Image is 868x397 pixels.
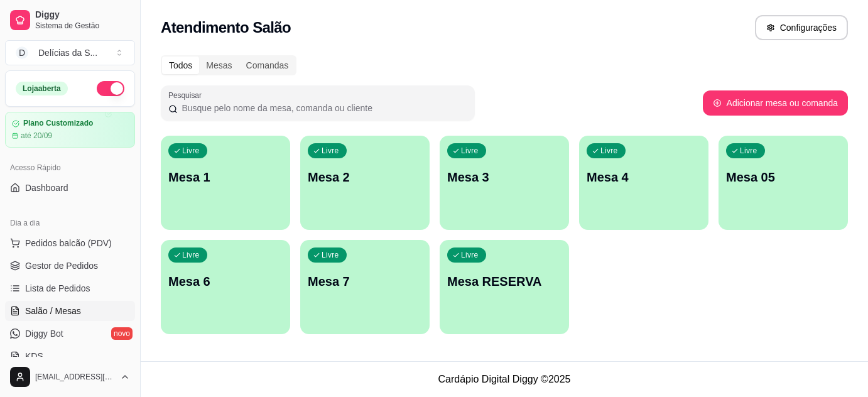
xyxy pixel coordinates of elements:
[5,213,135,233] div: Dia a dia
[161,240,290,334] button: LivreMesa 6
[35,9,130,21] span: Diggy
[5,233,135,253] button: Pedidos balcão (PDV)
[322,146,339,156] p: Livre
[740,146,757,156] p: Livre
[25,282,90,295] span: Lista de Pedidos
[25,327,63,340] span: Diggy Bot
[25,182,68,194] span: Dashboard
[21,131,52,141] article: até 20/09
[300,240,430,334] button: LivreMesa 7
[461,146,479,156] p: Livre
[461,250,479,260] p: Livre
[600,146,618,156] p: Livre
[5,278,135,298] a: Lista de Pedidos
[755,15,848,40] button: Configurações
[300,136,430,230] button: LivreMesa 2
[25,237,112,249] span: Pedidos balcão (PDV)
[5,112,135,148] a: Plano Customizadoaté 20/09
[16,82,68,95] div: Loja aberta
[161,18,291,38] h2: Atendimento Salão
[5,178,135,198] a: Dashboard
[25,350,43,362] span: KDS
[5,324,135,344] a: Diggy Botnovo
[322,250,339,260] p: Livre
[5,5,135,35] a: DiggySistema de Gestão
[308,273,422,290] p: Mesa 7
[25,305,81,317] span: Salão / Mesas
[23,119,93,128] article: Plano Customizado
[199,57,239,74] div: Mesas
[447,273,561,290] p: Mesa RESERVA
[440,240,569,334] button: LivreMesa RESERVA
[5,40,135,65] button: Select a team
[447,168,561,186] p: Mesa 3
[35,372,115,382] span: [EMAIL_ADDRESS][DOMAIN_NAME]
[5,158,135,178] div: Acesso Rápido
[16,46,28,59] span: D
[38,46,97,59] div: Delícias da S ...
[141,361,868,397] footer: Cardápio Digital Diggy © 2025
[726,168,840,186] p: Mesa 05
[5,346,135,366] a: KDS
[168,90,206,101] label: Pesquisar
[162,57,199,74] div: Todos
[178,102,467,114] input: Pesquisar
[239,57,296,74] div: Comandas
[161,136,290,230] button: LivreMesa 1
[182,146,200,156] p: Livre
[5,256,135,276] a: Gestor de Pedidos
[182,250,200,260] p: Livre
[5,362,135,392] button: [EMAIL_ADDRESS][DOMAIN_NAME]
[703,90,848,116] button: Adicionar mesa ou comanda
[308,168,422,186] p: Mesa 2
[25,259,98,272] span: Gestor de Pedidos
[579,136,708,230] button: LivreMesa 4
[587,168,701,186] p: Mesa 4
[97,81,124,96] button: Alterar Status
[719,136,848,230] button: LivreMesa 05
[35,21,130,31] span: Sistema de Gestão
[168,273,283,290] p: Mesa 6
[168,168,283,186] p: Mesa 1
[5,301,135,321] a: Salão / Mesas
[440,136,569,230] button: LivreMesa 3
